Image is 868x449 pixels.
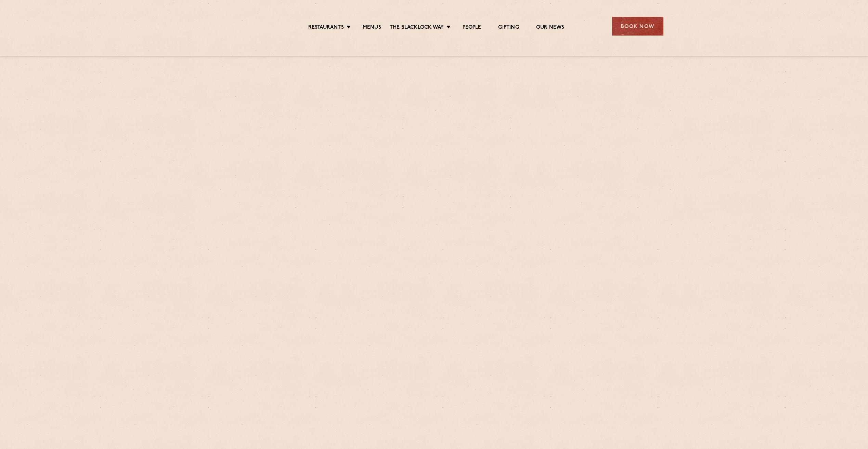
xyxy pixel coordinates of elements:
[363,24,381,32] a: Menus
[536,24,565,32] a: Our News
[390,24,444,32] a: The Blacklock Way
[498,24,519,32] a: Gifting
[308,24,344,32] a: Restaurants
[612,17,663,36] div: Book Now
[205,6,264,46] img: svg%3E
[463,24,481,32] a: People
